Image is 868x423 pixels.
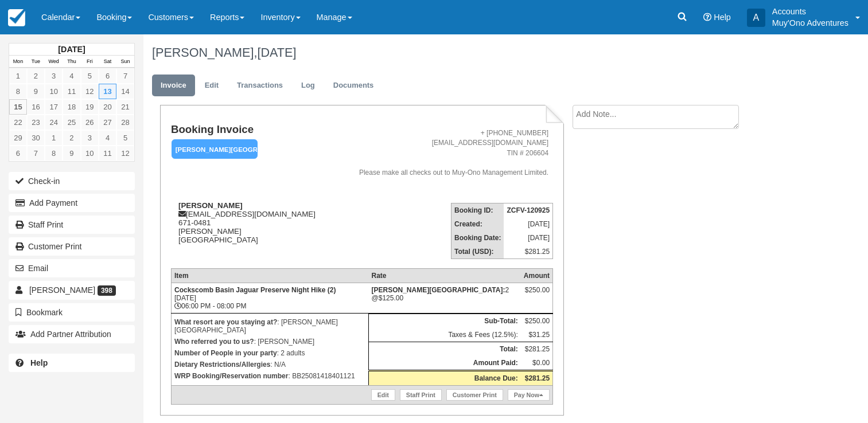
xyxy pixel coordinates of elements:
[81,115,99,130] a: 26
[174,370,365,382] p: : BB25081418401121
[369,356,521,371] th: Amount Paid:
[30,358,48,367] b: Help
[27,56,45,68] th: Tue
[369,370,521,385] th: Balance Due:
[171,268,368,283] th: Item
[504,245,552,259] td: $281.25
[9,68,27,84] a: 1
[451,231,504,245] th: Booking Date:
[772,6,848,17] p: Accounts
[178,201,243,210] strong: [PERSON_NAME]
[171,201,332,258] div: [EMAIL_ADDRESS][DOMAIN_NAME] 671-0481 [PERSON_NAME] [GEOGRAPHIC_DATA]
[337,128,549,178] address: + [PHONE_NUMBER] [EMAIL_ADDRESS][DOMAIN_NAME] TIN # 206604 Please make all checks out to Muy-Ono ...
[174,336,365,347] p: : [PERSON_NAME]
[81,130,99,146] a: 3
[63,84,80,99] a: 11
[521,314,553,328] td: $250.00
[174,318,277,326] strong: What resort are you staying at?
[45,130,63,146] a: 1
[81,68,99,84] a: 5
[116,130,134,146] a: 5
[63,56,80,68] th: Thu
[9,194,135,212] button: Add Payment
[172,139,258,159] em: [PERSON_NAME][GEOGRAPHIC_DATA]
[9,84,27,99] a: 8
[451,245,504,259] th: Total (USD):
[9,325,135,343] button: Add Partner Attribution
[116,68,134,84] a: 7
[63,115,80,130] a: 25
[63,146,80,161] a: 9
[400,389,442,401] a: Staff Print
[99,99,116,115] a: 20
[116,115,134,130] a: 28
[293,75,324,97] a: Log
[116,56,134,68] th: Sun
[325,75,383,97] a: Documents
[369,328,521,342] td: Taxes & Fees (12.5%):
[81,56,99,68] th: Fri
[29,285,95,295] span: [PERSON_NAME]
[116,146,134,161] a: 12
[63,130,80,146] a: 2
[27,99,45,115] a: 16
[371,389,395,401] a: Edit
[8,9,25,26] img: checkfront-main-nav-mini-logo.png
[27,130,45,146] a: 30
[714,13,731,22] span: Help
[703,13,711,21] i: Help
[174,316,365,336] p: : [PERSON_NAME][GEOGRAPHIC_DATA]
[451,217,504,231] th: Created:
[63,99,80,115] a: 18
[9,354,135,372] a: Help
[228,75,291,97] a: Transactions
[99,68,116,84] a: 6
[81,84,99,99] a: 12
[116,84,134,99] a: 14
[171,139,254,160] a: [PERSON_NAME][GEOGRAPHIC_DATA]
[9,56,27,68] th: Mon
[174,372,288,380] strong: WRP Booking/Reservation number
[152,46,786,60] h1: [PERSON_NAME],
[9,259,135,277] button: Email
[9,237,135,256] a: Customer Print
[81,146,99,161] a: 10
[174,349,277,357] strong: Number of People in your party
[171,283,368,313] td: [DATE] 06:00 PM - 08:00 PM
[99,130,116,146] a: 4
[174,359,365,370] p: : N/A
[45,146,63,161] a: 8
[772,17,848,29] p: Muy'Ono Adventures
[372,286,505,294] strong: Hopkins Bay Resort
[27,84,45,99] a: 9
[379,294,403,302] span: $125.00
[27,68,45,84] a: 2
[99,146,116,161] a: 11
[27,146,45,161] a: 7
[521,356,553,371] td: $0.00
[9,172,135,190] button: Check-in
[174,338,254,346] strong: Who referred you to us?
[451,203,504,217] th: Booking ID:
[152,75,195,97] a: Invoice
[196,75,227,97] a: Edit
[257,45,296,60] span: [DATE]
[9,216,135,234] a: Staff Print
[9,99,27,115] a: 15
[9,130,27,146] a: 29
[369,314,521,328] th: Sub-Total:
[99,84,116,99] a: 13
[171,124,332,136] h1: Booking Invoice
[27,115,45,130] a: 23
[45,115,63,130] a: 24
[446,389,503,401] a: Customer Print
[174,347,365,359] p: : 2 adults
[174,361,270,369] strong: Dietary Restrictions/Allergies
[369,283,521,313] td: 2 @
[521,342,553,356] td: $281.25
[81,99,99,115] a: 19
[9,303,135,322] button: Bookmark
[525,374,550,382] strong: $281.25
[99,56,116,68] th: Sat
[369,342,521,356] th: Total:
